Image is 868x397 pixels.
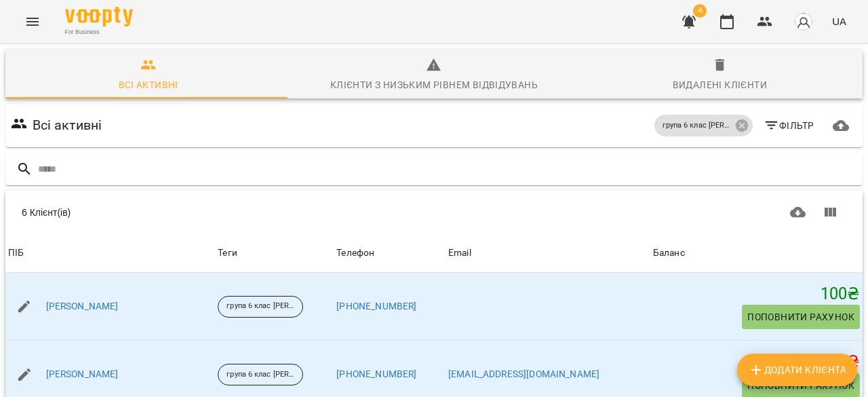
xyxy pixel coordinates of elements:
a: [PERSON_NAME] [46,300,119,314]
h6: Всі активні [33,115,102,136]
div: Sort [653,245,685,261]
span: Додати клієнта [748,362,846,378]
span: Фільтр [764,117,814,134]
span: Телефон [336,245,443,261]
img: avatar_s.png [794,12,813,31]
div: 6 Клієнт(ів) [22,206,427,219]
h5: 100 ₴ [653,284,860,305]
div: група 6 клас [PERSON_NAME] [218,296,303,318]
span: Поповнити рахунок [747,309,854,325]
a: [EMAIL_ADDRESS][DOMAIN_NAME] [448,368,599,379]
a: [PHONE_NUMBER] [336,301,416,311]
div: Всі активні [119,77,178,93]
div: Клієнти з низьким рівнем відвідувань [330,77,538,93]
span: Email [448,245,648,261]
div: Телефон [336,245,374,261]
span: 4 [693,4,707,18]
button: Фільтр [758,113,820,138]
span: UA [832,14,846,29]
div: Table Toolbar [5,191,863,234]
span: For Business [65,28,133,37]
p: група 6 клас [PERSON_NAME] [226,369,294,381]
button: UA [827,9,852,34]
p: група 6 клас [PERSON_NAME] [663,120,730,132]
span: Баланс [653,245,860,261]
div: ПІБ [8,245,24,261]
div: Sort [336,245,374,261]
div: Email [448,245,471,261]
button: Menu [16,5,49,38]
span: ПІБ [8,245,212,261]
img: Voopty Logo [65,7,133,26]
button: Додати клієнта [737,354,857,386]
div: Sort [8,245,24,261]
div: Sort [448,245,471,261]
div: група 6 клас [PERSON_NAME] [218,364,303,385]
div: Теги [218,245,331,261]
button: Завантажити CSV [782,196,814,229]
div: Баланс [653,245,685,261]
h5: 0 ₴ [653,352,860,373]
span: Поповнити рахунок [747,377,854,394]
button: Поповнити рахунок [742,305,860,329]
p: група 6 клас [PERSON_NAME] [226,301,294,312]
button: Показати колонки [814,196,846,229]
a: [PERSON_NAME] [46,368,119,381]
a: [PHONE_NUMBER] [336,368,416,379]
div: Видалені клієнти [673,77,767,93]
div: група 6 клас [PERSON_NAME] [654,115,753,136]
